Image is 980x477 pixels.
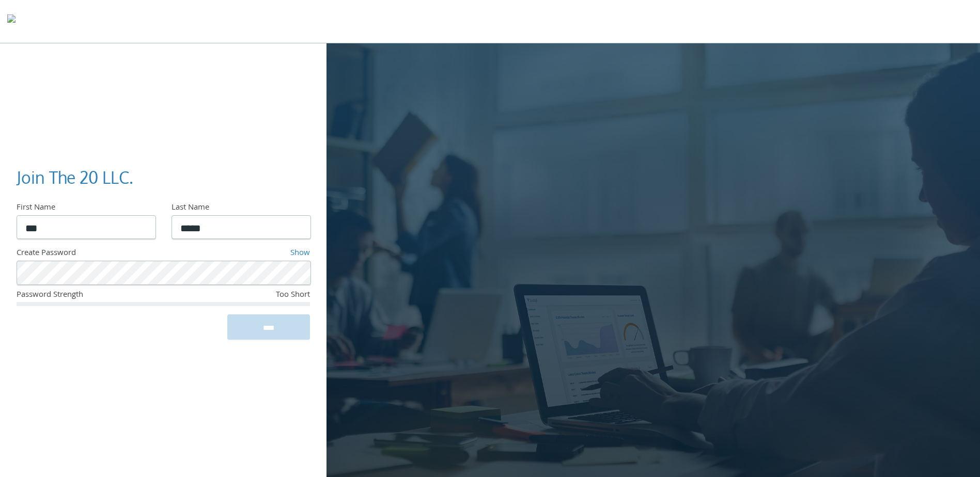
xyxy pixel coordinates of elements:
[172,202,310,215] div: Last Name
[7,11,15,31] img: todyl-logo-dark.svg
[17,166,302,189] h3: Join The 20 LLC.
[212,289,310,303] div: Too Short
[17,247,204,261] div: Create Password
[17,289,212,303] div: Password Strength
[290,247,310,260] a: Show
[17,202,155,215] div: First Name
